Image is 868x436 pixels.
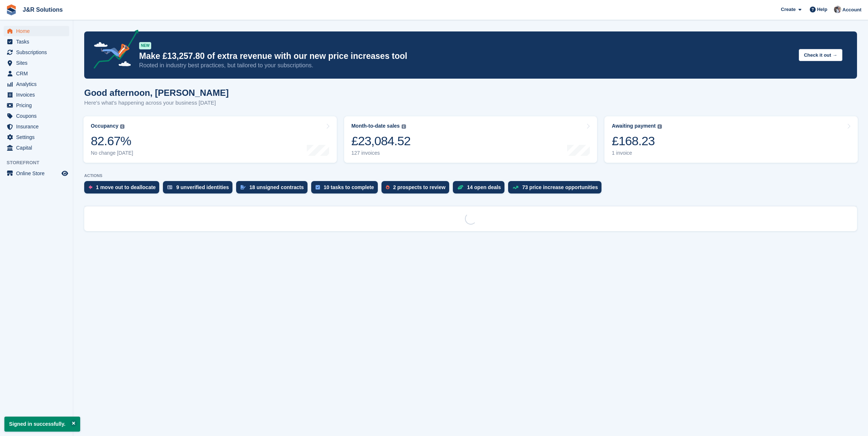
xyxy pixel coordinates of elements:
div: 10 tasks to complete [324,184,374,190]
a: menu [4,100,69,110]
img: icon-info-grey-7440780725fd019a000dd9b08b2336e03edf1995a4989e88bcd33f0948082b44.svg [120,124,124,129]
a: menu [4,121,69,132]
img: Steve Revell [834,6,841,13]
div: Awaiting payment [612,123,656,129]
a: Occupancy 82.67% No change [DATE] [83,116,337,163]
div: £23,084.52 [351,134,411,149]
a: menu [4,111,69,121]
a: 9 unverified identities [163,181,236,197]
span: Settings [16,132,60,142]
p: Make £13,257.80 of extra revenue with our new price increases tool [139,51,793,61]
a: menu [4,132,69,142]
img: price-adjustments-announcement-icon-8257ccfd72463d97f412b2fc003d46551f7dbcb40ab6d574587a9cd5c0d94... [87,30,139,71]
div: 73 price increase opportunities [522,184,598,190]
div: 1 invoice [612,150,662,156]
span: Account [842,6,861,14]
div: NEW [139,42,151,49]
p: ACTIONS [84,173,857,178]
span: Storefront [7,159,73,166]
a: menu [4,58,69,68]
span: Capital [16,143,60,153]
a: Awaiting payment £168.23 1 invoice [604,116,858,163]
a: menu [4,79,69,89]
a: menu [4,143,69,153]
div: 18 unsigned contracts [249,184,304,190]
div: 2 prospects to review [393,184,446,190]
div: 9 unverified identities [176,184,229,190]
span: Analytics [16,79,60,89]
img: stora-icon-8386f47178a22dfd0bd8f6a31ec36ba5ce8667c1dd55bd0f319d3a0aa187defe.svg [6,4,17,15]
img: move_outs_to_deallocate_icon-f764333ba52eb49d3ac5e1228854f67142a1ed5810a6f6cc68b1a99e826820c5.svg [89,185,92,189]
span: Online Store [16,168,60,178]
a: 1 move out to deallocate [84,181,163,197]
h1: Good afternoon, [PERSON_NAME] [84,88,229,98]
span: Invoices [16,90,60,100]
a: J&R Solutions [20,4,66,16]
div: Month-to-date sales [351,123,400,129]
div: 1 move out to deallocate [96,184,156,190]
span: Sites [16,58,60,68]
span: Subscriptions [16,47,60,57]
a: 2 prospects to review [381,181,453,197]
span: Tasks [16,37,60,47]
button: Check it out → [799,49,842,61]
a: 14 open deals [453,181,508,197]
span: CRM [16,68,60,79]
div: £168.23 [612,134,662,149]
span: Pricing [16,100,60,110]
span: Help [817,6,827,13]
img: price_increase_opportunities-93ffe204e8149a01c8c9dc8f82e8f89637d9d84a8eef4429ea346261dce0b2c0.svg [513,186,518,189]
a: menu [4,37,69,47]
img: icon-info-grey-7440780725fd019a000dd9b08b2336e03edf1995a4989e88bcd33f0948082b44.svg [657,124,662,129]
a: 18 unsigned contracts [236,181,311,197]
div: 82.67% [91,134,133,149]
span: Create [781,6,796,13]
p: Rooted in industry best practices, but tailored to your subscriptions. [139,61,793,69]
a: Month-to-date sales £23,084.52 127 invoices [344,116,597,163]
a: menu [4,168,69,178]
img: contract_signature_icon-13c848040528278c33f63329250d36e43548de30e8caae1d1a13099fd9432cc5.svg [241,185,246,189]
a: Preview store [60,169,69,178]
img: deal-1b604bf984904fb50ccaf53a9ad4b4a5d6e5aea283cecdc64d6e3604feb123c2.svg [457,185,463,190]
img: icon-info-grey-7440780725fd019a000dd9b08b2336e03edf1995a4989e88bcd33f0948082b44.svg [402,124,406,129]
img: prospect-51fa495bee0391a8d652442698ab0144808aea92771e9ea1ae160a38d050c398.svg [386,185,390,189]
a: menu [4,90,69,100]
span: Coupons [16,111,60,121]
div: No change [DATE] [91,150,133,156]
a: 10 tasks to complete [311,181,381,197]
a: menu [4,47,69,57]
div: Occupancy [91,123,118,129]
p: Signed in successfully. [4,417,80,432]
a: menu [4,26,69,36]
span: Insurance [16,121,60,132]
a: menu [4,68,69,79]
span: Home [16,26,60,36]
div: 127 invoices [351,150,411,156]
img: verify_identity-adf6edd0f0f0b5bbfe63781bf79b02c33cf7c696d77639b501bdc392416b5a36.svg [167,185,172,189]
div: 14 open deals [467,184,501,190]
a: 73 price increase opportunities [508,181,605,197]
img: task-75834270c22a3079a89374b754ae025e5fb1db73e45f91037f5363f120a921f8.svg [316,185,320,189]
p: Here's what's happening across your business [DATE] [84,99,229,107]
